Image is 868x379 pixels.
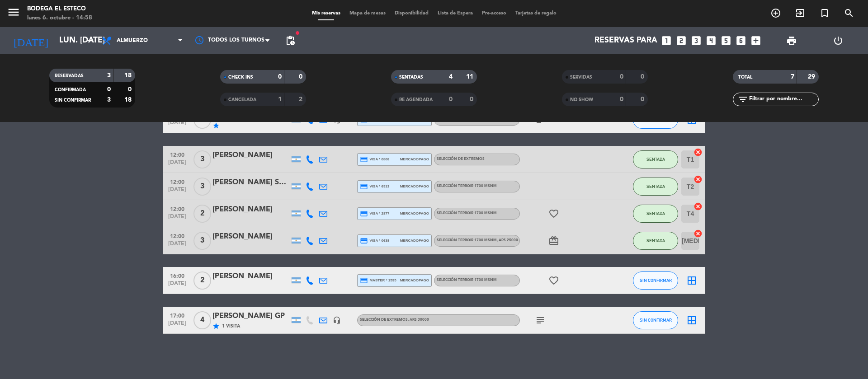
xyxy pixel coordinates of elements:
[84,35,95,46] i: arrow_drop_down
[693,148,703,157] i: cancel
[437,211,497,215] span: SELECCIÓN TERROIR 1700 msnm
[535,315,546,326] i: subject
[166,203,189,214] span: 12:00
[408,318,429,322] span: , ARS 30000
[7,5,20,22] button: menu
[633,150,678,168] button: SENTADA
[633,271,678,290] button: SIN CONFIRMAR
[299,96,304,103] strong: 2
[770,8,781,19] i: add_circle_outline
[117,37,148,44] span: Almuerzo
[228,75,253,80] span: CHECK INS
[477,11,511,16] span: Pre-acceso
[128,86,133,93] strong: 0
[278,74,282,80] strong: 0
[107,97,111,103] strong: 3
[166,187,189,197] span: [DATE]
[437,157,485,161] span: SELECCIÓN DE EXTREMOS
[55,98,91,103] span: SIN CONFIRMAR
[449,74,453,80] strong: 4
[124,97,133,103] strong: 18
[819,8,830,19] i: turned_in_not
[166,241,189,251] span: [DATE]
[360,182,389,191] span: visa * 6913
[633,232,678,250] button: SENTADA
[844,8,854,19] i: search
[360,276,368,285] i: credit_card
[399,98,433,102] span: RE AGENDADA
[193,178,211,196] span: 3
[449,96,453,103] strong: 0
[360,210,368,218] i: credit_card
[400,277,429,283] span: mercadopago
[212,323,220,330] i: star
[737,94,748,105] i: filter_list
[107,72,111,79] strong: 3
[55,88,86,92] span: CONFIRMADA
[360,318,429,322] span: SELECCIÓN DE EXTREMOS
[360,182,368,191] i: credit_card
[594,36,657,45] span: Reservas para
[641,74,646,80] strong: 0
[222,323,240,330] span: 1 Visita
[640,278,672,283] span: SIN CONFIRMAR
[686,315,697,326] i: border_all
[7,5,20,19] i: menu
[675,35,687,47] i: looks_two
[166,320,189,331] span: [DATE]
[548,275,559,286] i: favorite_border
[307,11,345,16] span: Mis reservas
[570,98,593,102] span: NO SHOW
[228,98,256,102] span: CANCELADA
[7,31,55,51] i: [DATE]
[278,96,282,103] strong: 1
[212,122,220,129] i: star
[166,176,189,187] span: 12:00
[833,35,844,46] i: power_settings_new
[399,75,423,80] span: SENTADAS
[693,175,703,184] i: cancel
[705,35,717,47] i: looks_4
[212,271,289,282] div: [PERSON_NAME]
[686,275,697,286] i: border_all
[212,177,289,188] div: [PERSON_NAME] Spuri [PERSON_NAME]
[166,214,189,224] span: [DATE]
[166,281,189,291] span: [DATE]
[285,35,296,46] span: pending_actions
[27,14,92,23] div: lunes 6. octubre - 14:58
[166,310,189,320] span: 17:00
[735,35,747,47] i: looks_6
[400,156,429,162] span: mercadopago
[470,96,475,103] strong: 0
[193,311,211,329] span: 4
[437,184,497,188] span: SELECCIÓN TERROIR 1700 msnm
[791,74,794,80] strong: 7
[27,5,92,14] div: Bodega El Esteco
[437,278,497,282] span: SELECCIÓN TERROIR 1700 msnm
[107,86,111,93] strong: 0
[360,155,368,164] i: credit_card
[360,210,389,218] span: visa * 2877
[360,237,389,245] span: visa * 0638
[212,150,289,161] div: [PERSON_NAME]
[548,208,559,219] i: favorite_border
[738,75,752,80] span: TOTAL
[299,74,304,80] strong: 0
[633,178,678,196] button: SENTADA
[548,235,559,246] i: card_giftcard
[693,229,703,238] i: cancel
[400,211,429,216] span: mercadopago
[646,157,665,162] span: SENTADA
[808,74,817,80] strong: 29
[640,318,672,323] span: SIN CONFIRMAR
[795,8,806,19] i: exit_to_app
[166,159,189,170] span: [DATE]
[660,35,672,47] i: looks_one
[497,239,518,242] span: , ARS 25000
[511,11,561,16] span: Tarjetas de regalo
[55,74,84,78] span: RESERVADAS
[360,237,368,245] i: credit_card
[390,11,433,16] span: Disponibilidad
[437,239,518,242] span: SELECCIÓN TERROIR 1700 msnm
[212,231,289,243] div: [PERSON_NAME]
